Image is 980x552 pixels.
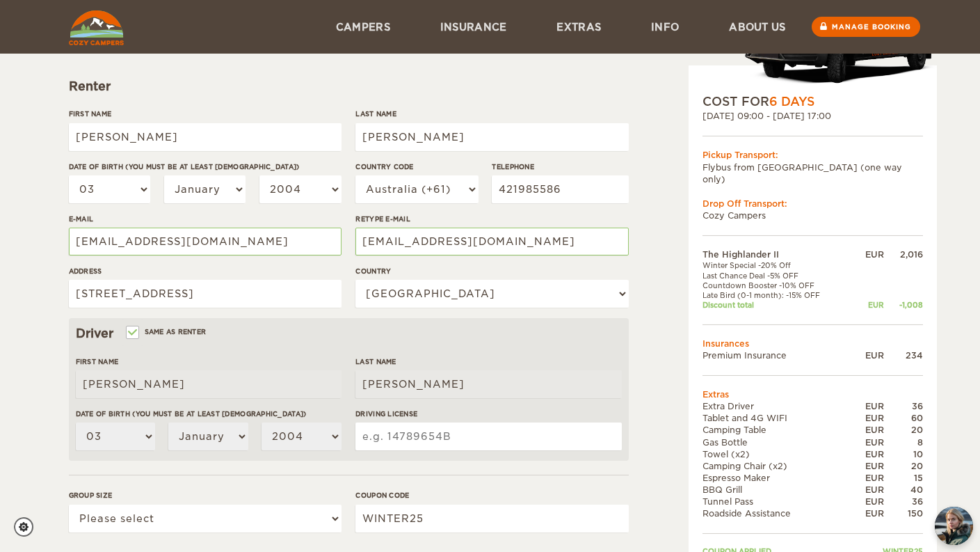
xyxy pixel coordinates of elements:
img: Freyja at Cozy Campers [935,507,973,545]
input: Same as renter [127,329,136,338]
div: 20 [884,424,923,436]
label: Last Name [355,356,621,367]
div: EUR [850,507,883,519]
div: 2,016 [884,249,923,260]
div: 36 [884,496,923,507]
div: 8 [884,436,923,448]
td: Roadside Assistance [702,507,851,519]
div: 150 [884,507,923,519]
td: Extra Driver [702,400,851,412]
label: Date of birth (You must be at least [DEMOGRAPHIC_DATA]) [76,409,342,419]
div: 10 [884,448,923,460]
td: Gas Bottle [702,436,851,448]
input: e.g. William [76,370,342,398]
div: EUR [850,436,883,448]
input: e.g. William [69,123,342,151]
label: E-mail [69,214,342,224]
td: Tunnel Pass [702,496,851,507]
div: Renter [69,78,629,95]
td: Premium Insurance [702,349,851,361]
td: Camping Table [702,424,851,436]
button: chat-button [935,507,973,545]
td: Tablet and 4G WIFI [702,412,851,424]
input: e.g. example@example.com [69,228,342,255]
div: EUR [850,472,883,484]
td: The Highlander II [702,249,851,260]
div: 60 [884,412,923,424]
td: Winter Special -20% Off [702,260,851,270]
td: Towel (x2) [702,448,851,460]
td: Extras [702,388,923,400]
input: e.g. example@example.com [355,228,628,255]
input: e.g. Smith [355,123,628,151]
div: EUR [850,349,883,361]
span: 6 Days [769,95,814,109]
div: [DATE] 09:00 - [DATE] 17:00 [702,110,923,122]
a: Cookie settings [14,517,42,537]
td: BBQ Grill [702,484,851,496]
div: EUR [850,448,883,460]
label: Telephone [492,161,628,172]
label: Retype E-mail [355,214,628,224]
div: EUR [850,400,883,412]
label: Date of birth (You must be at least [DEMOGRAPHIC_DATA]) [69,161,342,172]
div: Pickup Transport: [702,149,923,161]
label: Country Code [355,161,478,172]
input: e.g. Street, City, Zip Code [69,280,342,308]
label: Coupon code [355,490,628,500]
input: e.g. Smith [355,370,621,398]
label: Group size [69,490,342,500]
div: EUR [850,424,883,436]
td: Flybus from [GEOGRAPHIC_DATA] (one way only) [702,161,923,184]
div: 40 [884,484,923,496]
a: Manage booking [812,17,920,37]
img: Cozy Campers [69,10,124,45]
label: Driving License [355,409,621,419]
td: Espresso Maker [702,472,851,484]
label: Address [69,266,342,276]
td: Countdown Booster -10% OFF [702,281,851,290]
div: EUR [850,300,883,310]
td: Cozy Campers [702,210,923,221]
input: e.g. 1 234 567 890 [492,175,628,203]
div: 234 [884,349,923,361]
div: EUR [850,249,883,260]
div: EUR [850,484,883,496]
label: First Name [69,109,342,119]
div: EUR [850,460,883,472]
div: EUR [850,412,883,424]
label: Country [355,266,628,276]
div: 15 [884,472,923,484]
td: Discount total [702,300,851,310]
td: Camping Chair (x2) [702,460,851,472]
div: Driver [76,325,622,342]
td: Last Chance Deal -5% OFF [702,270,851,280]
div: 20 [884,460,923,472]
div: COST FOR [702,93,923,110]
td: Insurances [702,338,923,349]
div: 36 [884,400,923,412]
div: EUR [850,496,883,507]
input: e.g. 14789654B [355,423,621,450]
label: First Name [76,356,342,367]
label: Last Name [355,109,628,119]
label: Same as renter [127,325,207,338]
td: Late Bird (0-1 month): -15% OFF [702,290,851,300]
div: -1,008 [884,300,923,310]
div: Drop Off Transport: [702,198,923,210]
